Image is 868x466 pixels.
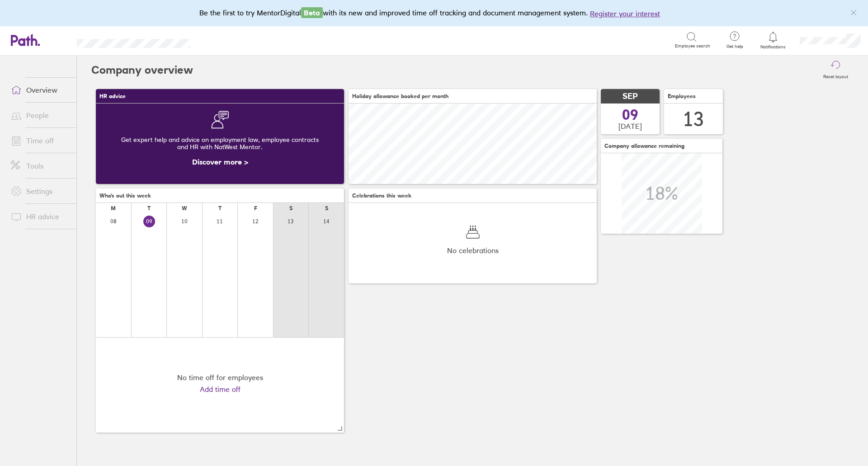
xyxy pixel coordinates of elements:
div: Search [214,36,237,44]
div: 13 [683,108,704,131]
div: S [289,205,292,212]
button: Register your interest [590,8,660,19]
span: Employee search [675,43,710,49]
span: SEP [623,92,638,101]
span: 09 [622,108,638,122]
a: Time off [4,132,76,150]
span: Who's out this week [99,193,151,199]
span: Holiday allowance booked per month [352,93,448,99]
label: Reset layout [818,71,854,80]
a: People [4,106,76,124]
button: Reset layout [818,56,854,85]
div: Be the first to try MentorDigital with its new and improved time off tracking and document manage... [199,7,669,19]
span: No celebrations [447,246,499,254]
h2: Company overview [91,56,193,85]
div: S [325,205,328,212]
a: Add time off [200,385,241,393]
span: Beta [301,7,323,18]
div: W [182,205,187,212]
a: Discover more > [192,157,248,166]
span: Get help [720,44,750,49]
span: Notifications [759,44,788,50]
a: Tools [4,157,76,175]
span: Celebrations this week [352,193,411,199]
a: Overview [4,81,76,99]
span: HR advice [99,93,126,99]
div: T [218,205,222,212]
span: Company allowance remaining [604,143,684,149]
a: Notifications [759,31,788,50]
a: HR advice [4,207,76,226]
div: M [111,205,116,212]
div: F [254,205,257,212]
div: T [147,205,151,212]
a: Settings [4,182,76,200]
div: Get expert help and advice on employment law, employee contracts and HR with NatWest Mentor. [103,129,337,158]
div: No time off for employees [177,373,263,381]
span: [DATE] [618,122,642,130]
span: Employees [668,93,696,99]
